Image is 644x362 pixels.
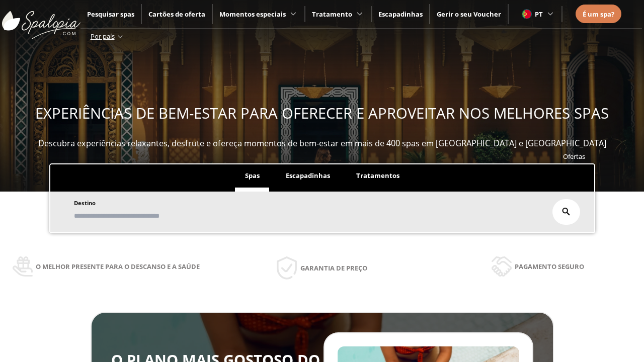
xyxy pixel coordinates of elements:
span: Spas [245,171,260,180]
span: Por país [91,32,115,41]
span: Tratamentos [356,171,399,180]
a: Cartões de oferta [148,10,205,19]
span: EXPERIÊNCIAS DE BEM-ESTAR PARA OFERECER E APROVEITAR NOS MELHORES SPAS [35,103,609,123]
span: É um spa? [583,10,614,19]
span: O melhor presente para o descanso e a saúde [36,261,200,272]
span: Pagamento seguro [515,261,584,272]
span: Escapadinhas [286,171,330,180]
a: É um spa? [583,9,614,20]
span: Destino [74,199,96,207]
a: Pesquisar spas [87,10,134,19]
span: Descubra experiências relaxantes, desfrute e ofereça momentos de bem-estar em mais de 400 spas em... [38,138,606,149]
a: Gerir o seu Voucher [437,10,501,19]
img: ImgLogoSpalopia.BvClDcEz.svg [2,1,80,39]
a: Escapadinhas [378,10,423,19]
a: Ofertas [563,152,585,161]
span: Garantia de preço [300,262,367,274]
